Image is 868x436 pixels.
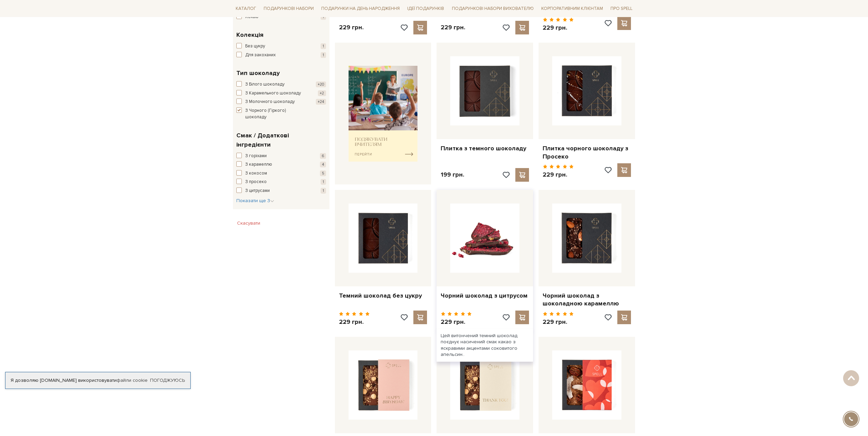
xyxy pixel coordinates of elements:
button: З цитрусами 1 [236,187,326,194]
span: Для закоханих [245,52,276,59]
span: 1 [321,52,326,58]
button: Показати ще 3 [236,197,274,204]
span: +2 [318,90,326,96]
button: Без цукру 1 [236,43,326,50]
a: Темний шоколад без цукру [339,292,427,300]
span: 1 [321,43,326,49]
p: 199 грн. [441,171,464,179]
a: Про Spell [608,3,635,14]
span: З карамеллю [245,161,272,168]
p: 229 грн. [543,318,574,326]
a: Каталог [233,3,259,14]
p: 229 грн. [339,318,370,326]
span: Тип шоколаду [236,69,280,78]
span: З просеко [245,179,267,185]
span: 5 [320,170,326,176]
a: файли cookie [117,377,148,383]
a: Погоджуюсь [150,377,185,384]
p: 229 грн. [441,24,465,31]
button: З Білого шоколаду +20 [236,81,326,88]
span: З Білого шоколаду [245,81,284,88]
span: 6 [320,153,326,159]
span: Показати ще 3 [236,198,274,204]
button: З Карамельного шоколаду +2 [236,90,326,97]
button: Скасувати [233,218,264,229]
button: З Молочного шоколаду +24 [236,99,326,105]
p: 229 грн. [339,24,364,31]
span: З цитрусами [245,187,270,194]
span: +20 [316,81,326,87]
a: Ідеї подарунків [404,3,447,14]
span: З Карамельного шоколаду [245,90,301,97]
a: Подарункові набори вихователю [449,3,536,14]
p: 229 грн. [441,318,472,326]
span: З Молочного шоколаду [245,99,295,105]
button: З кокосом 5 [236,170,326,177]
span: З Чорного (Гіркого) шоколаду [245,107,307,121]
a: Подарункові набори [261,3,317,14]
span: Без цукру [245,43,265,50]
button: З горіхами 6 [236,153,326,160]
span: 1 [321,188,326,194]
button: З карамеллю 4 [236,161,326,168]
span: Колекція [236,30,263,40]
span: 1 [321,14,326,20]
span: Смак / Додаткові інгредієнти [236,131,324,149]
button: З просеко 1 [236,179,326,185]
img: banner [349,66,418,162]
p: 229 грн. [543,24,574,32]
a: Плитка чорного шоколаду з Просеко [543,145,631,161]
span: З горіхами [245,153,267,160]
a: Чорний шоколад з цитрусом [441,292,529,300]
button: З Чорного (Гіркого) шоколаду [236,107,326,121]
a: Плитка з темного шоколаду [441,145,529,152]
a: Подарунки на День народження [319,3,402,14]
p: 229 грн. [543,171,574,179]
span: +24 [316,99,326,105]
span: 1 [321,179,326,185]
button: Для закоханих 1 [236,52,326,59]
span: З кокосом [245,170,267,177]
span: 4 [320,162,326,167]
a: Корпоративним клієнтам [539,3,606,14]
img: Чорний шоколад з цитрусом [450,204,519,273]
div: Я дозволяю [DOMAIN_NAME] використовувати [5,377,190,384]
a: Чорний шоколад з шоколадною карамеллю [543,292,631,308]
div: Цей витончений темний шоколад поєднує насичений смак какао з яскравими акцентами соковитого апель... [437,329,533,362]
